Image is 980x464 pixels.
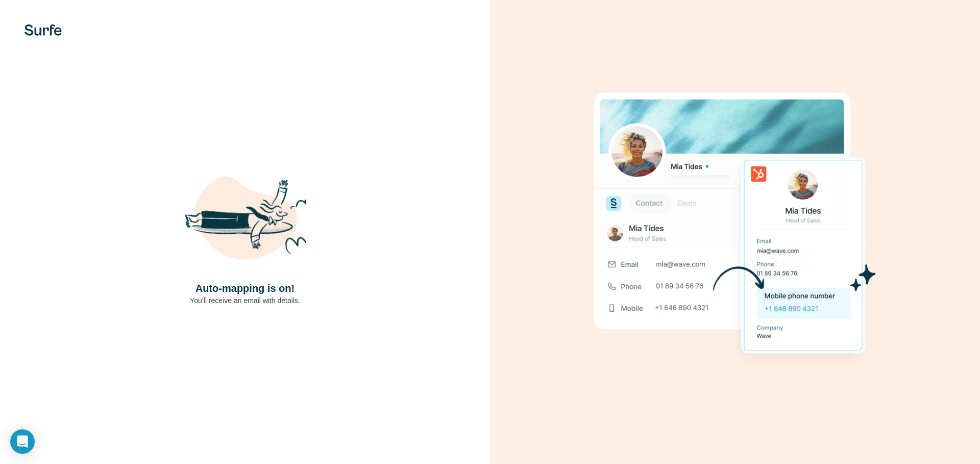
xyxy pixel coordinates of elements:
[184,159,306,281] img: Shaka Illustration
[24,24,62,36] img: Surfe's logo
[10,429,35,454] div: Open Intercom Messenger
[195,281,295,295] h4: Auto-mapping is on!
[594,93,876,371] img: Download Success
[190,295,300,306] p: You’ll receive an email with details.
